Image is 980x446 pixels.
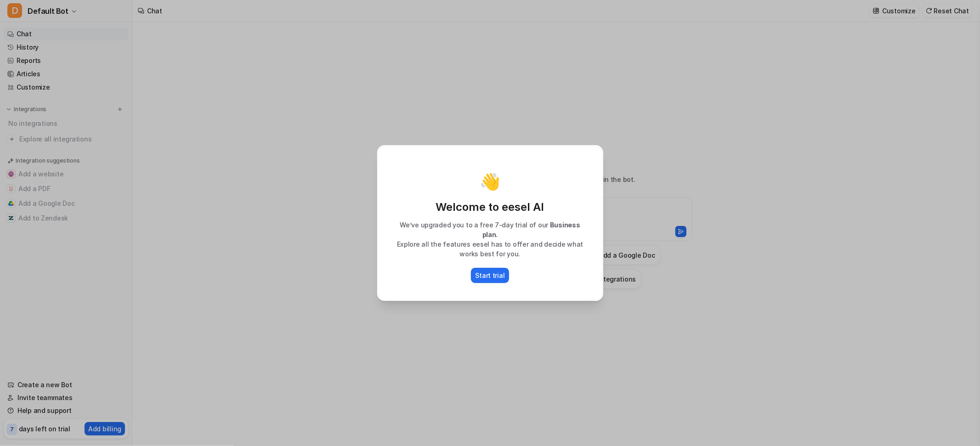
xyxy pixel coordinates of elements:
[388,200,593,215] p: Welcome to eesel AI
[476,271,505,280] p: Start trial
[388,220,593,239] p: We’ve upgraded you to a free 7-day trial of our
[471,268,510,283] button: Start trial
[480,172,500,191] p: 👋
[388,239,593,259] p: Explore all the features eesel has to offer and decide what works best for you.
